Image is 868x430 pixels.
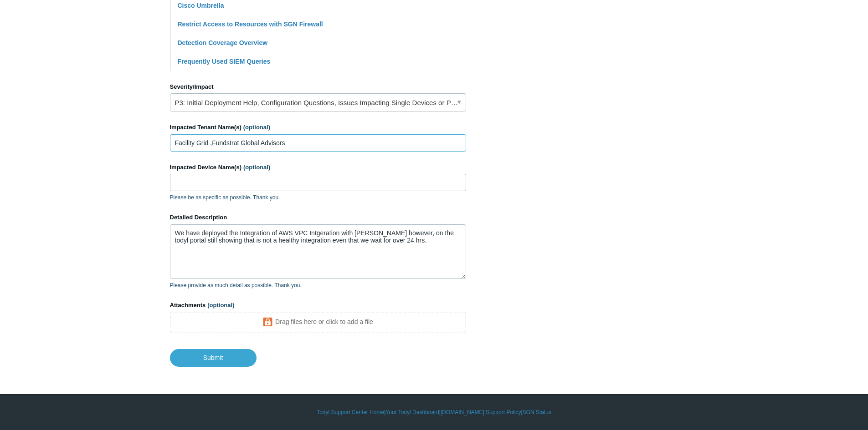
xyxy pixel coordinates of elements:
a: Detection Coverage Overview [178,39,268,46]
a: Restrict Access to Resources with SGN Firewall [178,20,323,28]
span: (optional) [243,164,270,171]
a: Your Todyl Dashboard [385,408,439,416]
label: Impacted Tenant Name(s) [170,123,466,132]
a: SGN Status [523,408,551,416]
p: Please be as specific as possible. Thank you. [170,193,466,202]
label: Detailed Description [170,213,466,222]
a: Support Policy [486,408,521,416]
p: Please provide as much detail as possible. Thank you. [170,281,466,289]
a: Todyl Support Center Home [317,408,384,416]
label: Severity/Impact [170,82,466,91]
span: (optional) [243,124,270,131]
a: [DOMAIN_NAME] [441,408,484,416]
div: | | | | [170,408,699,416]
label: Impacted Device Name(s) [170,163,466,172]
a: Cisco Umbrella [178,2,224,9]
span: (optional) [207,302,234,309]
input: Submit [170,349,257,366]
a: P3: Initial Deployment Help, Configuration Questions, Issues Impacting Single Devices or Past Out... [170,93,466,111]
a: Frequently Used SIEM Queries [178,58,271,65]
label: Attachments [170,301,466,310]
